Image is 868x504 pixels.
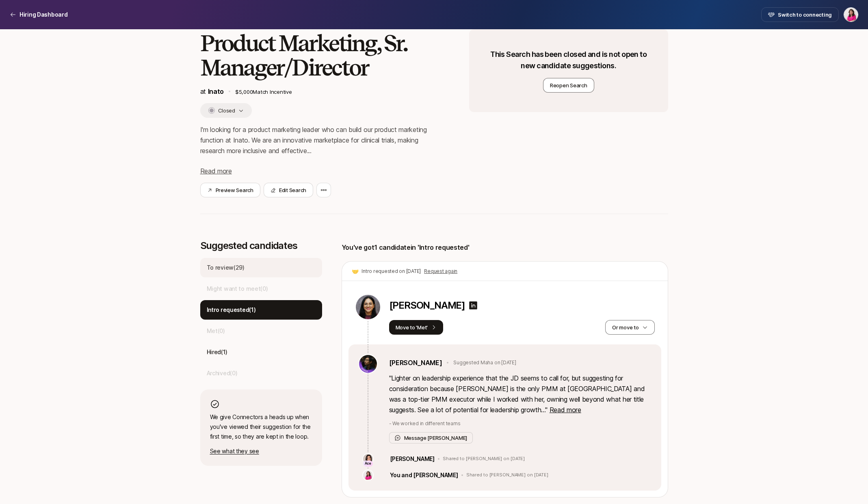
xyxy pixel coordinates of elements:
p: at [200,86,224,97]
p: Suggested candidates [200,240,322,251]
button: Request again [424,268,457,275]
p: Might want to meet ( 0 ) [207,284,268,294]
button: Emma Frane [844,7,858,22]
button: Switch to connecting [761,7,839,22]
img: 9e09e871_5697_442b_ae6e_b16e3f6458f8.jpg [363,470,373,480]
p: Shared to [PERSON_NAME] on [DATE] [466,472,548,478]
span: Switch to connecting [778,11,832,19]
p: Shared to [PERSON_NAME] on [DATE] [443,456,525,462]
h2: Product Marketing, Sr. Manager/Director [200,31,443,80]
span: Read more [550,406,581,414]
span: Read more [200,167,232,175]
p: [PERSON_NAME] [390,454,435,464]
p: You and [PERSON_NAME] [390,470,458,480]
p: You've got 1 candidate in 'Intro requested' [342,242,470,253]
p: To review ( 29 ) [207,263,245,273]
p: Hired ( 1 ) [207,347,227,357]
p: Met ( 0 ) [207,326,225,336]
button: Closed [200,103,252,118]
button: Edit Search [264,183,313,197]
span: Inato [208,87,224,95]
p: I'm looking for a product marketing leader who can build our product marketing function at Inato.... [200,124,443,156]
p: " Lighter on leadership experience that the JD seems to call for, but suggesting for consideratio... [389,373,652,415]
img: 71d7b91d_d7cb_43b4_a7ea_a9b2f2cc6e03.jpg [363,454,373,464]
p: Archived ( 0 ) [207,368,238,378]
p: Ace [365,461,372,466]
button: Move to 'Met' [389,320,444,335]
p: - We worked in different teams [389,420,652,427]
img: Emma Frane [844,8,858,22]
p: This Search has been closed and is not open to new candidate suggestions. [489,49,649,71]
p: Suggested Maha on [DATE] [453,359,516,366]
p: Hiring Dashboard [19,10,68,19]
button: Or move to [605,320,654,335]
img: fff5fd25_a451_4b35_88b6_8d776de29cd3.jpg [356,295,380,319]
span: 🤝 [352,266,359,276]
img: bac17a33_1b80_4996_9431_f585711c0e67.jpg [359,355,377,373]
p: See what they see [210,446,312,456]
button: Message [PERSON_NAME] [389,432,473,443]
a: [PERSON_NAME] [389,357,442,368]
p: Intro requested on [DATE] [361,268,421,275]
p: We give Connectors a heads up when you've viewed their suggestion for the first time, so they are... [210,412,312,441]
button: Reopen Search [543,78,594,93]
button: Preview Search [200,183,260,197]
p: $5,000 Match Incentive [235,88,443,96]
p: [PERSON_NAME] [389,300,465,311]
p: Intro requested ( 1 ) [207,305,256,315]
